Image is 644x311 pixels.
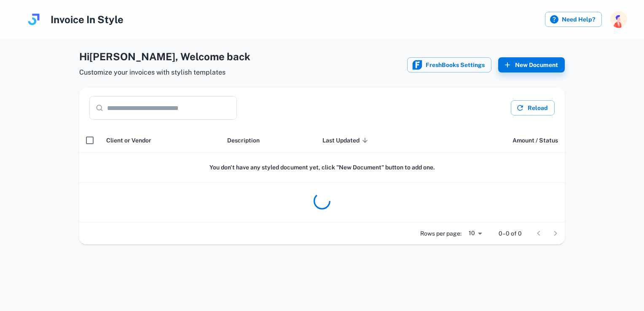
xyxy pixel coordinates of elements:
[407,57,491,72] button: FreshBooks iconFreshBooks Settings
[322,135,370,145] span: Last Updated
[227,135,260,145] span: Description
[51,12,123,27] h4: Invoice In Style
[545,12,602,27] label: Need Help?
[86,163,558,172] h6: You don't have any styled document yet, click "New Document" button to add one.
[420,229,462,238] p: Rows per page:
[106,135,151,145] span: Client or Vendor
[79,67,250,78] span: Customize your invoices with stylish templates
[513,135,558,145] span: Amount / Status
[79,49,250,64] h4: Hi [PERSON_NAME] , Welcome back
[498,57,565,72] button: New Document
[25,11,42,28] img: logo.svg
[610,11,627,28] img: photoURL
[511,100,555,115] button: Reload
[79,128,565,223] div: scrollable content
[465,227,485,239] div: 10
[499,229,522,238] p: 0–0 of 0
[412,60,422,70] img: FreshBooks icon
